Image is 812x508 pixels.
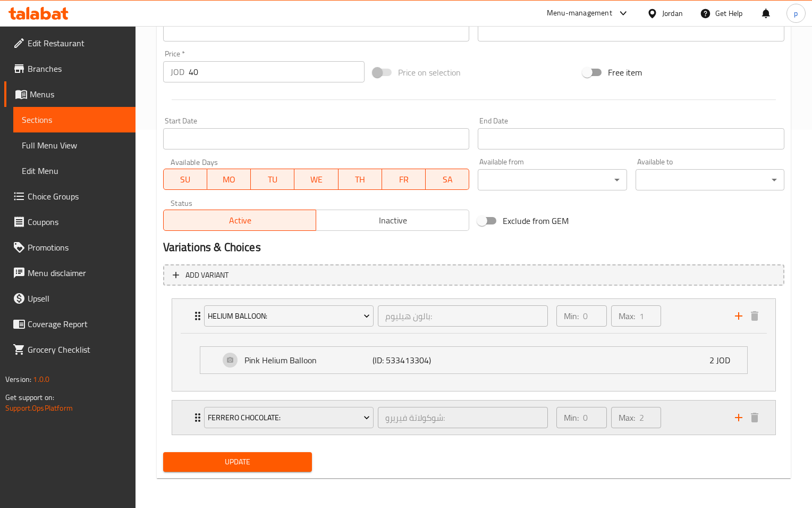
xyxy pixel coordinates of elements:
[251,169,294,190] button: TU
[4,260,136,286] a: Menu disclaimer
[4,30,136,56] a: Edit Restaurant
[163,210,317,231] button: Active
[28,190,127,203] span: Choice Groups
[163,239,784,255] h2: Variations & Choices
[4,235,136,260] a: Promotions
[398,66,461,79] span: Price on selection
[5,372,31,386] span: Version:
[4,81,136,107] a: Menus
[208,310,370,323] span: Helium Balloon:
[794,7,798,19] span: p
[373,354,458,367] p: (ID: 533413304)
[619,411,635,424] p: Max:
[28,241,127,254] span: Promotions
[163,396,784,439] li: Expand
[619,310,635,322] p: Max:
[168,213,312,228] span: Active
[163,20,470,41] input: Please enter product barcode
[747,410,763,426] button: delete
[316,210,469,231] button: Inactive
[4,209,136,235] a: Coupons
[22,139,127,152] span: Full Menu View
[339,169,382,190] button: TH
[208,411,370,424] span: Ferrero Chocolate:
[189,61,365,82] input: Please enter price
[13,158,136,184] a: Edit Menu
[28,343,127,356] span: Grocery Checklist
[386,172,421,187] span: FR
[13,107,136,132] a: Sections
[28,292,127,305] span: Upsell
[731,410,747,426] button: add
[28,215,127,228] span: Coupons
[204,407,374,428] button: Ferrero Chocolate:
[172,299,775,333] div: Expand
[4,311,136,337] a: Coverage Report
[200,347,747,373] div: Expand
[731,308,747,324] button: add
[33,372,49,386] span: 1.0.0
[503,214,569,227] span: Exclude from GEM
[608,66,642,79] span: Free item
[244,354,373,367] p: Pink Helium Balloon
[13,132,136,158] a: Full Menu View
[171,65,184,78] p: JOD
[294,169,338,190] button: WE
[163,169,207,190] button: SU
[22,164,127,177] span: Edit Menu
[204,305,374,327] button: Helium Balloon:
[4,337,136,362] a: Grocery Checklist
[163,294,784,396] li: ExpandExpand
[28,267,127,279] span: Menu disclaimer
[564,310,579,322] p: Min:
[22,113,127,126] span: Sections
[168,172,203,187] span: SU
[28,62,127,75] span: Branches
[636,169,784,190] div: ​
[30,88,127,101] span: Menus
[343,172,378,187] span: TH
[5,401,73,415] a: Support.OpsPlatform
[382,169,426,190] button: FR
[709,354,739,367] p: 2 JOD
[547,7,612,20] div: Menu-management
[163,264,784,286] button: Add variant
[426,169,469,190] button: SA
[4,286,136,311] a: Upsell
[430,172,465,187] span: SA
[4,56,136,81] a: Branches
[662,7,683,19] div: Jordan
[172,401,775,435] div: Expand
[564,411,579,424] p: Min:
[478,20,784,41] input: Please enter product sku
[207,169,251,190] button: MO
[255,172,290,187] span: TU
[747,308,763,324] button: delete
[4,184,136,209] a: Choice Groups
[299,172,334,187] span: WE
[163,452,312,472] button: Update
[212,172,247,187] span: MO
[28,318,127,330] span: Coverage Report
[185,269,229,282] span: Add variant
[172,455,303,469] span: Update
[320,213,465,228] span: Inactive
[478,169,627,190] div: ​
[28,37,127,49] span: Edit Restaurant
[5,390,54,404] span: Get support on:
